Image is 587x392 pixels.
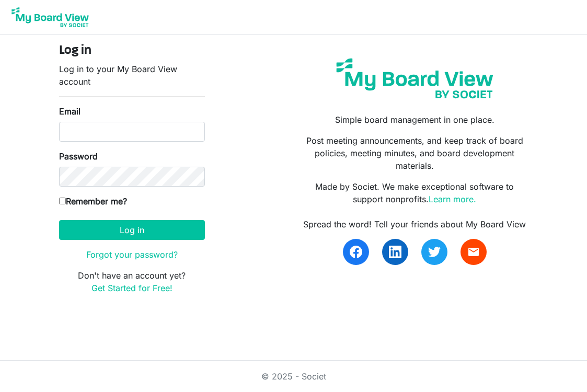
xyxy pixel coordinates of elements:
button: Log in [59,220,205,240]
span: email [467,246,480,258]
label: Password [59,150,98,163]
p: Post meeting announcements, and keep track of board policies, meeting minutes, and board developm... [301,134,528,172]
img: my-board-view-societ.svg [330,52,500,105]
a: Get Started for Free! [91,283,172,293]
a: Learn more. [429,194,476,204]
img: My Board View Logo [8,4,92,30]
p: Log in to your My Board View account [59,63,205,88]
img: linkedin.svg [389,246,401,258]
input: Remember me? [59,198,66,204]
img: twitter.svg [428,246,441,258]
a: © 2025 - Societ [261,371,326,382]
a: email [461,239,487,265]
a: Forgot your password? [86,249,178,260]
label: Remember me? [59,195,127,207]
p: Made by Societ. We make exceptional software to support nonprofits. [301,180,528,205]
div: Spread the word! Tell your friends about My Board View [301,218,528,230]
p: Don't have an account yet? [59,269,205,294]
img: facebook.svg [350,246,362,258]
label: Email [59,105,80,118]
p: Simple board management in one place. [301,113,528,126]
h4: Log in [59,43,205,59]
